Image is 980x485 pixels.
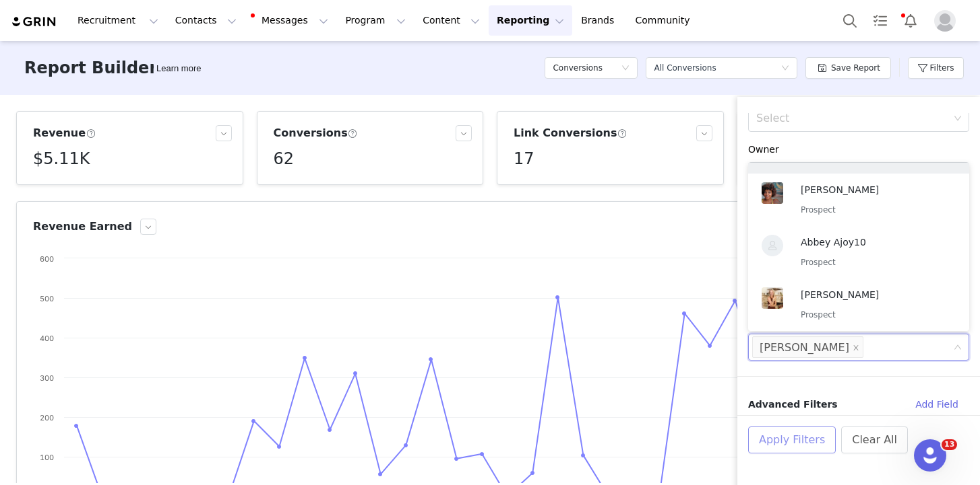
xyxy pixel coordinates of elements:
h5: $5.11K [33,147,90,171]
span: 13 [942,439,957,450]
p: [PERSON_NAME] [801,287,942,302]
i: icon: down [621,64,630,73]
p: Prospect [801,307,942,322]
text: 300 [40,373,54,383]
h3: Conversions [274,125,358,141]
iframe: Intercom live chat [914,439,946,472]
button: Filters [908,57,964,79]
a: Tasks [865,5,895,36]
a: Community [627,5,704,36]
button: Notifications [896,5,925,36]
h3: Revenue [33,125,96,141]
text: 100 [40,453,54,462]
div: Select [756,112,949,125]
button: Clear All [841,426,908,453]
i: icon: close [853,344,859,352]
img: 79c3666b-3959-4497-bce0-37f46cd92b96--s.jpg [762,235,783,256]
button: Save Report [805,57,891,79]
h3: Link Conversions [514,125,627,141]
span: Advanced Filters [748,398,838,412]
a: Brands [573,5,626,36]
text: 600 [40,254,54,264]
button: Profile [926,10,969,32]
text: 400 [40,334,54,343]
button: Apply Filters [748,426,836,453]
button: Content [415,5,488,36]
i: icon: check [953,248,961,256]
text: 500 [40,294,54,303]
p: Abbey Ajoy10 [801,235,942,250]
h5: Conversions [553,58,603,78]
button: Add Field [905,394,969,415]
h5: 17 [514,147,534,171]
img: 4000bc4b-8234-4853-809c-b809df2b9be2--s.jpg [762,182,783,204]
p: Prospect [801,255,942,270]
div: Tooltip anchor [154,62,204,75]
img: placeholder-profile.jpg [934,10,956,32]
text: 200 [40,413,54,422]
i: icon: down [781,64,789,73]
h3: Revenue Earned [33,219,132,235]
h3: Report Builder [24,56,157,80]
button: Recruitment [69,5,166,36]
img: grin logo [11,15,58,28]
button: Contacts [167,5,245,36]
i: icon: down [954,114,962,124]
h5: 62 [274,147,295,171]
li: Helen Leland [752,336,863,358]
button: Search [835,5,865,36]
p: Prospect [801,202,942,217]
button: Reporting [489,5,572,36]
i: icon: check [953,301,961,309]
button: Program [337,5,414,36]
i: icon: check [953,196,961,204]
div: [PERSON_NAME] [760,337,849,359]
div: All Conversions [654,58,716,78]
img: 483ba769-57f9-4b32-95d3-33605410c997--s.jpg [762,287,783,309]
div: Owner [748,143,969,157]
button: Messages [245,5,336,36]
p: [PERSON_NAME] [801,182,942,197]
